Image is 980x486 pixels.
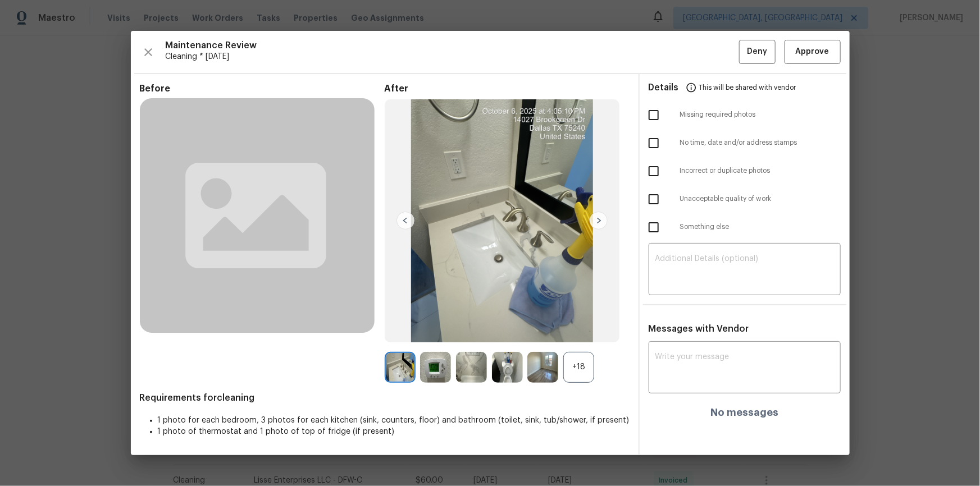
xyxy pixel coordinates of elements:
[699,74,796,101] span: This will be shared with vendor
[710,407,778,418] h4: No messages
[590,212,608,230] img: right-chevron-button-url
[680,110,841,120] span: Missing required photos
[640,213,850,241] div: Something else
[680,166,841,176] span: Incorrect or duplicate photos
[158,415,630,426] li: 1 photo for each bedroom, 3 photos for each kitchen (sink, counters, floor) and bathroom (toilet,...
[680,138,841,148] span: No time, date and/or address stamps
[796,45,829,59] span: Approve
[785,40,841,64] button: Approve
[385,83,630,94] span: After
[640,185,850,213] div: Unacceptable quality of work
[649,74,679,101] span: Details
[166,40,739,51] span: Maintenance Review
[140,83,385,94] span: Before
[649,324,749,333] span: Messages with Vendor
[680,194,841,204] span: Unacceptable quality of work
[640,101,850,129] div: Missing required photos
[747,45,767,59] span: Deny
[158,426,630,437] li: 1 photo of thermostat and 1 photo of top of fridge (if present)
[640,157,850,185] div: Incorrect or duplicate photos
[640,129,850,157] div: No time, date and/or address stamps
[739,40,776,64] button: Deny
[166,51,739,62] span: Cleaning * [DATE]
[680,222,841,232] span: Something else
[396,212,414,230] img: left-chevron-button-url
[140,392,630,404] span: Requirements for cleaning
[563,352,594,383] div: +18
